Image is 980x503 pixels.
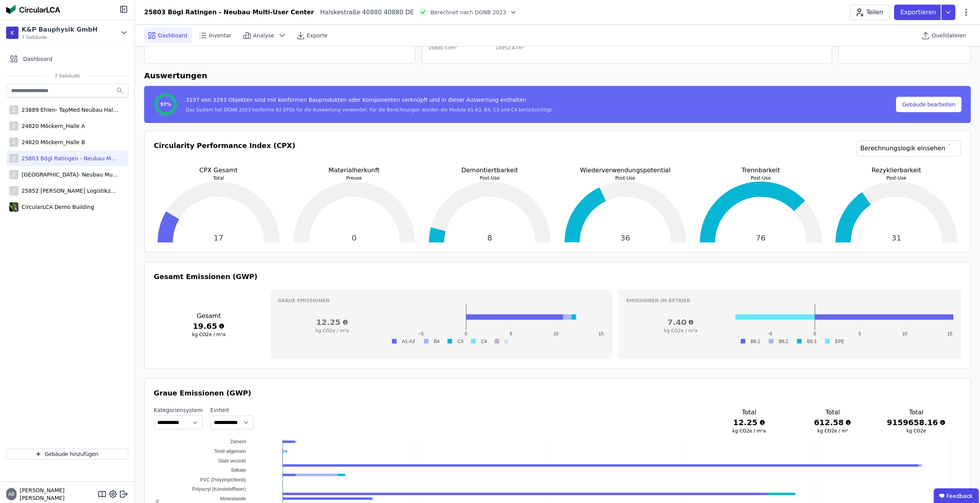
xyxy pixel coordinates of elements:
h6: Auswertungen [144,70,971,81]
span: 7 Gebäude [47,73,88,79]
button: Gebäude hinzufügen [6,449,128,459]
p: Wiederverwendungspotential [561,166,690,175]
p: Total [154,175,283,181]
label: Kategoriensystem [154,406,203,414]
p: Rezyklierbarkeit [832,166,961,175]
p: Post-Use [696,175,825,181]
h3: kg CO2e / m²a [626,328,735,334]
h3: Circularity Performance Index (CPX) [154,140,295,166]
div: 25803 Bögl Ratingen - Neubau Multi-User Center [144,8,314,17]
h3: Emissionen im betrieb [626,298,953,304]
h3: 612.58 [803,417,862,428]
h3: 12.25 [719,417,778,428]
div: 3197 von 3293 Objekten sind mit konformen Bauprodukten oder Komponenten verknüpft und in dieser A... [186,96,553,107]
p: Materialherkunft [289,166,419,175]
span: Exporte [307,32,328,39]
a: Berechnungslogik einsehen [857,140,961,156]
h3: Gesamt [154,311,264,321]
h3: Total [803,408,862,417]
div: 24820 Möckern_Halle A [18,122,85,130]
div: 2 [9,186,18,195]
span: Dashboard [23,55,52,63]
h3: kg CO2e / m²a [719,428,778,434]
div: 16800.53m² [428,45,485,51]
div: 2 [9,121,18,131]
p: Exportieren [900,8,938,17]
h3: 7.40 [626,317,735,328]
h3: kg CO2e / m² [803,428,862,434]
h3: Total [719,408,778,417]
span: AB [8,492,14,496]
div: [GEOGRAPHIC_DATA]- Neubau Multi-User Center [18,171,119,178]
h3: kg CO2e / m²a [278,328,387,334]
div: CircularLCA Demo Building [18,203,94,211]
div: 25803 Bögl Ratingen - Neubau Multi-User Center [18,155,119,162]
h3: Graue Emissionen [278,298,605,304]
p: CPX Gesamt [154,166,283,175]
div: K [6,27,18,39]
div: 2 [9,170,18,179]
div: 2 [9,138,18,147]
div: 23889 Ehlen- TapMed Neubau Halle 2 [18,106,119,114]
img: Concular [6,5,60,14]
div: Halskestraße 40880 40880 DE [314,8,414,17]
div: 24820 Möckern_Halle B [18,138,85,146]
div: 14952.47m² [496,45,549,51]
div: Das System hat DGNB 2023 konforme A2 EPDs für die Auswertung verwendet. Für die Berechnungen wurd... [186,107,553,113]
button: Gebäude bearbeiten [896,97,962,112]
span: 97% [160,101,171,108]
h3: kg CO2e [887,428,946,434]
h3: 12.25 [278,317,387,328]
p: Post-Use [832,175,961,181]
h3: Graue Emissionen (GWP) [154,388,961,399]
p: Post-Use [425,175,555,181]
p: Demontiertbarkeit [425,166,555,175]
span: Berechnet nach DGNB 2023 [430,8,506,16]
button: Teilen [850,5,889,20]
div: K&P Bauphysik GmbH [22,25,97,34]
h3: kg CO2e / m²a [154,331,264,338]
div: 2 [9,105,18,114]
span: Quelldateien [932,32,966,39]
h3: 19.65 [154,321,264,331]
span: Dashboard [158,32,187,39]
span: Inventar [209,32,232,39]
p: Preuse [289,175,419,181]
img: CircularLCA Demo Building [9,201,18,213]
h3: Gesamt Emissionen (GWP) [154,271,961,282]
h3: 9159658.16 [887,417,946,428]
p: Post-Use [561,175,690,181]
div: 2 [9,154,18,163]
label: Einheit [210,406,254,414]
div: 25852 [PERSON_NAME] Logistikzentrum [18,187,119,195]
span: 7 Gebäude [22,34,97,40]
p: Trennbarkeit [696,166,825,175]
span: Analyse [253,32,274,39]
span: [PERSON_NAME] [PERSON_NAME] [17,486,97,502]
h3: Total [887,408,946,417]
